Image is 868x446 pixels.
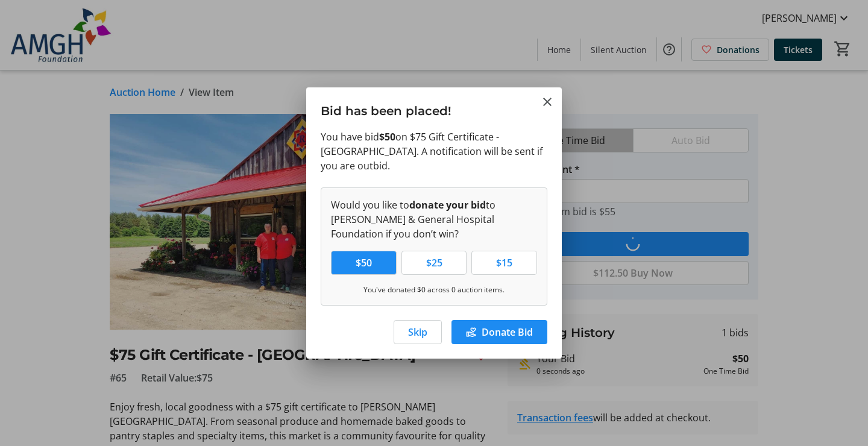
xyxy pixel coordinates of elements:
button: Donate Bid [451,320,547,344]
p: You've donated $0 across 0 auction items. [331,284,537,295]
p: Would you like to to [PERSON_NAME] & General Hospital Foundation if you don’t win? [331,198,537,241]
p: You have bid on $75 Gift Certificate - [GEOGRAPHIC_DATA]. A notification will be sent if you are ... [321,130,547,173]
span: $15 [489,256,520,270]
h3: Bid has been placed! [306,87,562,129]
button: Skip [394,320,442,344]
strong: $50 [379,130,395,143]
span: Skip [408,325,427,339]
strong: donate your bid [409,198,486,212]
span: $25 [419,256,450,270]
span: Donate Bid [482,325,533,339]
span: $50 [348,256,379,270]
button: Close [540,95,555,109]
